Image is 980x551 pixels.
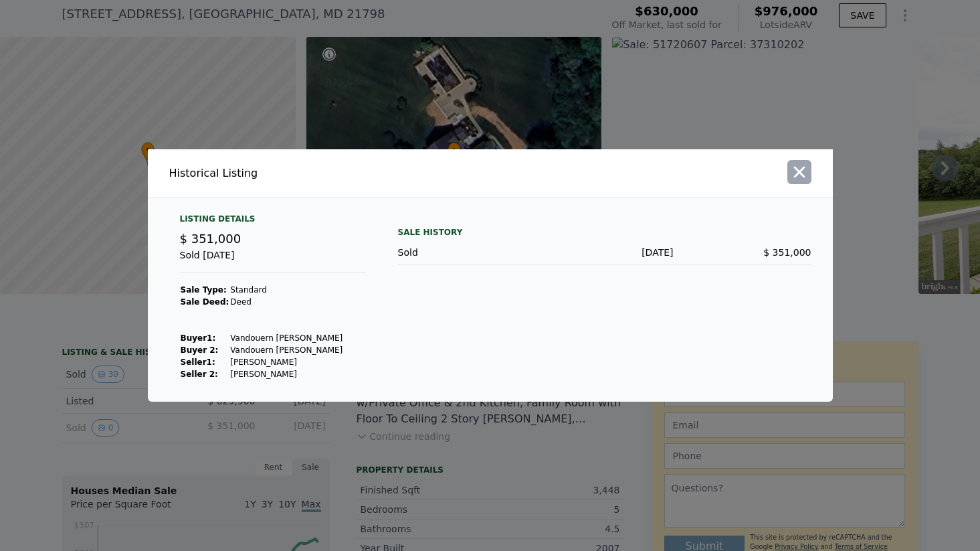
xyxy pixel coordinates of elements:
td: Standard [229,284,343,296]
strong: Buyer 1 : [181,333,216,343]
div: Sold [DATE] [180,248,366,273]
div: [DATE] [536,246,674,259]
span: $ 351,000 [180,232,241,246]
td: Deed [229,296,343,308]
strong: Buyer 2: [181,345,219,355]
span: $ 351,000 [763,247,811,258]
td: [PERSON_NAME] [229,356,343,368]
div: Sold [398,246,536,259]
strong: Seller 1 : [181,358,215,367]
strong: Seller 2: [181,370,218,379]
div: Historical Listing [169,165,485,181]
td: Vandouern [PERSON_NAME] [229,344,343,356]
strong: Sale Deed: [181,297,229,307]
strong: Sale Type: [181,285,227,295]
td: [PERSON_NAME] [229,368,343,380]
div: Listing Details [180,214,366,230]
td: Vandouern [PERSON_NAME] [229,332,343,344]
div: Sale History [398,224,811,240]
